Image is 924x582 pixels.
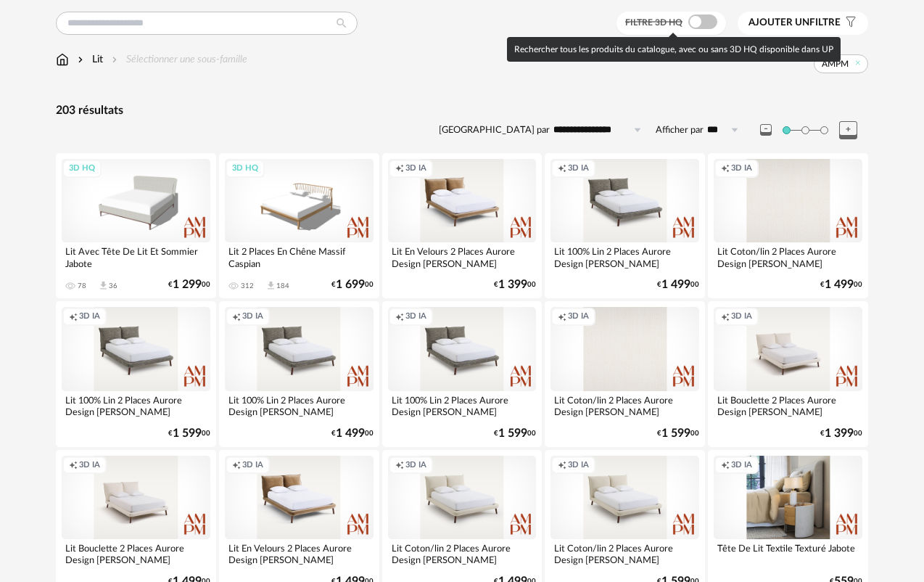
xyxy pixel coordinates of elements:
[731,311,752,322] span: 3D IA
[219,301,379,446] a: Creation icon 3D IA Lit 100% Lin 2 Places Aurore Design [PERSON_NAME] €1 49900
[825,280,854,290] span: 1 499
[731,460,752,471] span: 3D IA
[748,17,841,29] span: filtre
[395,460,404,471] span: Creation icon
[820,280,862,290] div: € 00
[56,301,216,446] a: Creation icon 3D IA Lit 100% Lin 2 Places Aurore Design [PERSON_NAME] €1 59900
[405,460,426,471] span: 3D IA
[98,280,109,291] span: Download icon
[494,429,536,438] div: € 00
[395,311,404,322] span: Creation icon
[388,539,537,568] div: Lit Coton/lin 2 Places Aurore Design [PERSON_NAME]
[242,460,263,471] span: 3D IA
[708,301,868,446] a: Creation icon 3D IA Lit Bouclette 2 Places Aurore Design [PERSON_NAME] €1 39900
[56,103,868,118] div: 203 résultats
[825,429,854,438] span: 1 399
[550,242,699,271] div: Lit 100% Lin 2 Places Aurore Design [PERSON_NAME]
[62,391,210,420] div: Lit 100% Lin 2 Places Aurore Design [PERSON_NAME]
[545,301,705,446] a: Creation icon 3D IA Lit Coton/lin 2 Places Aurore Design [PERSON_NAME] €1 59900
[78,282,86,290] div: 78
[748,17,809,28] span: Ajouter un
[721,163,730,174] span: Creation icon
[731,163,752,174] span: 3D IA
[568,311,589,322] span: 3D IA
[225,391,374,420] div: Lit 100% Lin 2 Places Aurore Design [PERSON_NAME]
[721,311,730,322] span: Creation icon
[545,153,705,298] a: Creation icon 3D IA Lit 100% Lin 2 Places Aurore Design [PERSON_NAME] €1 49900
[336,280,365,290] span: 1 699
[75,52,86,67] img: svg+xml;base64,PHN2ZyB3aWR0aD0iMTYiIGhlaWdodD0iMTYiIHZpZXdCb3g9IjAgMCAxNiAxNiIgZmlsbD0ibm9uZSIgeG...
[225,242,374,271] div: Lit 2 Places En Chêne Massif Caspian
[625,18,682,27] span: Filtre 3D HQ
[56,52,69,67] img: svg+xml;base64,PHN2ZyB3aWR0aD0iMTYiIGhlaWdodD0iMTciIHZpZXdCb3g9IjAgMCAxNiAxNyIgZmlsbD0ibm9uZSIgeG...
[109,282,117,290] div: 36
[405,311,426,322] span: 3D IA
[382,301,543,446] a: Creation icon 3D IA Lit 100% Lin 2 Places Aurore Design [PERSON_NAME] €1 59900
[62,242,210,271] div: Lit Avec Tête De Lit Et Sommier Jabote
[550,539,699,568] div: Lit Coton/lin 2 Places Aurore Design [PERSON_NAME]
[168,429,210,438] div: € 00
[738,12,868,35] button: Ajouter unfiltre Filter icon
[507,37,841,62] div: Rechercher tous les produits du catalogue, avec ou sans 3D HQ disponible dans UP
[439,124,550,136] label: [GEOGRAPHIC_DATA] par
[656,124,704,136] label: Afficher par
[558,460,566,471] span: Creation icon
[498,280,527,290] span: 1 399
[79,311,100,322] span: 3D IA
[657,280,699,290] div: € 00
[69,311,78,322] span: Creation icon
[265,280,276,291] span: Download icon
[62,539,210,568] div: Lit Bouclette 2 Places Aurore Design [PERSON_NAME]
[69,460,78,471] span: Creation icon
[336,429,365,438] span: 1 499
[241,282,254,290] div: 312
[173,429,202,438] span: 1 599
[226,160,265,178] div: 3D HQ
[242,311,263,322] span: 3D IA
[558,163,566,174] span: Creation icon
[388,391,537,420] div: Lit 100% Lin 2 Places Aurore Design [PERSON_NAME]
[714,242,862,271] div: Lit Coton/lin 2 Places Aurore Design [PERSON_NAME]
[405,163,426,174] span: 3D IA
[232,460,241,471] span: Creation icon
[820,429,862,438] div: € 00
[173,280,202,290] span: 1 299
[550,391,699,420] div: Lit Coton/lin 2 Places Aurore Design [PERSON_NAME]
[714,539,862,568] div: Tête De Lit Textile Texturé Jabote
[225,539,374,568] div: Lit En Velours 2 Places Aurore Design [PERSON_NAME]
[388,242,537,271] div: Lit En Velours 2 Places Aurore Design [PERSON_NAME]
[331,429,374,438] div: € 00
[276,282,289,290] div: 184
[841,17,857,29] span: Filter icon
[822,58,849,70] span: AMPM
[708,153,868,298] a: Creation icon 3D IA Lit Coton/lin 2 Places Aurore Design [PERSON_NAME] €1 49900
[568,163,589,174] span: 3D IA
[568,460,589,471] span: 3D IA
[219,153,379,298] a: 3D HQ Lit 2 Places En Chêne Massif Caspian 312 Download icon 184 €1 69900
[62,160,102,178] div: 3D HQ
[168,280,210,290] div: € 00
[714,391,862,420] div: Lit Bouclette 2 Places Aurore Design [PERSON_NAME]
[661,280,690,290] span: 1 499
[661,429,690,438] span: 1 599
[494,280,536,290] div: € 00
[75,52,103,67] div: Lit
[382,153,543,298] a: Creation icon 3D IA Lit En Velours 2 Places Aurore Design [PERSON_NAME] €1 39900
[657,429,699,438] div: € 00
[331,280,374,290] div: € 00
[558,311,566,322] span: Creation icon
[498,429,527,438] span: 1 599
[56,153,216,298] a: 3D HQ Lit Avec Tête De Lit Et Sommier Jabote 78 Download icon 36 €1 29900
[79,460,100,471] span: 3D IA
[395,163,404,174] span: Creation icon
[721,460,730,471] span: Creation icon
[232,311,241,322] span: Creation icon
